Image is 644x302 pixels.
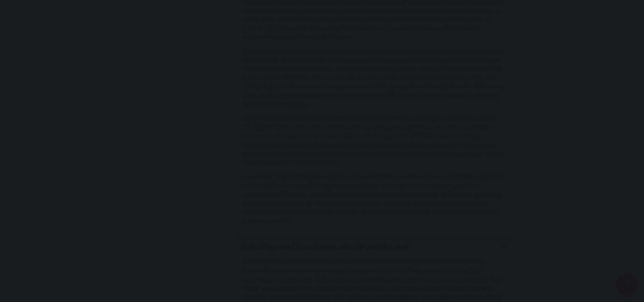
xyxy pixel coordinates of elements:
summary: I’m building a new EFI combination, what fuel pump do I need? [238,237,510,258]
h3: I’m building a new EFI combination, what fuel pump do I need? [241,242,411,253]
p: Some pressure limited pumps have an internal bypass (usually the lower flow, street/strip type) t... [243,48,504,109]
p: Many Aeromotive pumps are of the “non pressure limited” type, including the A1000 for example. Th... [243,115,504,168]
p: Aeromotive, adjustable bypass regulators are available to use with non pressure limited pumps tha... [243,173,504,226]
